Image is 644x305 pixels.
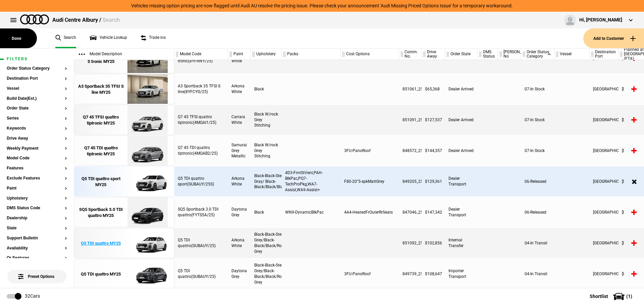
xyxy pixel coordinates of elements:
section: Dealership [7,216,67,226]
img: Audi_8YFCYG_25_EI_Z9Z9__(Nadin:_C55)_ext.png [124,74,171,104]
a: Q7 45 TFSI quattro tiptronic MY25 [77,105,124,135]
div: Q7 45 TDI quattro tiptronic MY25 [77,145,124,157]
section: Series [7,116,67,126]
div: 4A4-HeatedFrOuterRrSeats [341,197,399,227]
div: Paint [228,49,251,60]
div: [GEOGRAPHIC_DATA] [590,136,619,166]
div: Q7 45 TFSI quattro tiptronic(4MQAI1/25) [174,105,228,135]
section: Availability [7,246,67,256]
button: Support Bulletin [7,236,67,241]
div: Black-Black-Steel Grey/Black-Black/Black/Rock Grey [251,259,282,289]
div: Model Code [174,49,228,60]
div: $108,647 [422,259,445,289]
button: Keywords [7,126,67,131]
span: Preset Options [19,266,54,279]
section: Support Bulletin [7,236,67,246]
div: $65,368 [422,74,445,104]
div: Internal Transfer [445,228,478,258]
div: Q7 45 TFSI quattro tiptronic MY25 [77,114,124,126]
span: Shortlist [590,294,608,299]
div: 848572_25 [399,136,422,166]
div: Carrara White [228,105,251,135]
div: Importer Transport [445,259,478,289]
div: 849205_25 [399,166,422,197]
div: Arkona White [228,228,251,258]
button: Availability [7,246,67,251]
div: Dealer Arrived [445,74,478,104]
div: Q5 TDI quattro(GUBAUY/25) [174,228,228,258]
div: [GEOGRAPHIC_DATA] [590,105,619,135]
button: Drive Away [7,136,67,141]
a: Trade ins [141,28,166,48]
div: 32 Cars [25,293,40,300]
div: Black [251,197,282,227]
div: A3 Sportback 35 TFSI S line(8YFCYG/25) [174,74,228,104]
div: 3FU-PanoRoof [341,136,399,166]
button: Weekly Payment [7,146,67,151]
div: WN9-DynamicBlkPac [282,197,341,227]
section: Exclude Features [7,176,67,186]
div: Black-Black-Steel Gray/ Black-Black/Black/Black [251,166,282,197]
img: Audi_GUBAUY_25S_GX_Z9Z9_WA9_PAH_WA7_5MB_6FJ_PQ7_4D3_WXC_PWL_PYH_F80_H65_(Nadin:_4D3_5MB_6FJ_C56_F... [124,167,171,197]
section: Model Code [7,156,67,166]
div: Order State [445,49,477,60]
button: Upholstery [7,196,67,201]
div: Cost Options [341,49,399,60]
section: Destination Port [7,76,67,86]
div: Dealer Arrived [445,105,478,135]
div: 851092_25 [399,228,422,258]
section: Paint [7,186,67,196]
button: Model Code [7,156,67,161]
div: $129,361 [422,166,445,197]
div: Q5 TDI quattro sport(GUBAUY/25S) [174,166,228,197]
section: Build Date(Est.) [7,96,67,106]
button: DMS Status Code [7,206,67,211]
div: Black W/rock Grey Stitching [251,105,282,135]
div: DMS Status [478,49,498,60]
div: F80-20"5-spkMattGrey [341,166,399,197]
div: 3FU-PanoRoof [341,259,399,289]
div: [GEOGRAPHIC_DATA] [590,259,619,289]
a: A3 Sportback 35 TFSI S line MY25 [77,74,124,104]
section: Or Features [7,256,67,266]
a: Q5 TDI quattro sport MY25 [77,167,124,197]
div: Upholstery [251,49,281,60]
div: [GEOGRAPHIC_DATA] [590,228,619,258]
button: Shortlist(1) [580,288,644,305]
a: Q5 TDI quattro MY25 [77,259,124,289]
div: $147,342 [422,197,445,227]
div: Arkona White [228,74,251,104]
div: [GEOGRAPHIC_DATA] [590,166,619,197]
div: SQ5 Sportback 3.0 TDI quattro(FYTS5A/25) [174,197,228,227]
div: Dealer Transport [445,166,478,197]
div: Order Status Category [521,49,554,60]
div: Daytona Grey [228,197,251,227]
div: 851061_25 [399,74,422,104]
div: $127,537 [422,105,445,135]
span: Search [103,17,120,23]
div: Black-Black-Steel Grey/Black-Black/Black/Rock Grey [251,228,282,258]
button: Features [7,166,67,171]
div: $102,856 [422,228,445,258]
section: Drive Away [7,136,67,146]
img: Audi_FYTS5A_25_EI_6Y6Y_WN9_4A4_1KK_1LI_59Q_(Nadin:_1KK_1LI_4A4_59Q_C52_WN9)_ext.png [124,198,171,228]
button: Paint [7,186,67,191]
div: [PERSON_NAME] No [498,49,521,60]
section: State [7,226,67,236]
div: Destination Port [590,49,618,60]
div: Q5 TDI quattro MY25 [81,271,121,277]
div: 06-Released [521,166,554,197]
button: Vessel [7,86,67,91]
a: Vehicle Lookup [90,28,127,48]
div: [GEOGRAPHIC_DATA] [590,197,619,227]
div: 04-In Transit [521,259,554,289]
div: [GEOGRAPHIC_DATA] [590,74,619,104]
a: Q5 TDI quattro MY25 [77,228,124,258]
a: SQ5 Sportback 3.0 TDI quattro MY25 [77,198,124,228]
div: 847046_25 [399,197,422,227]
div: Audi Centre Albury / [52,16,120,24]
div: 4D3-FrntStVent,PAH-BlkPac,PQ7-TechProPkg,WA7-Assist,WA9-Assist+ [282,166,341,197]
a: Search [55,28,76,48]
section: Upholstery [7,196,67,206]
div: Q5 TDI quattro MY25 [81,240,121,246]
